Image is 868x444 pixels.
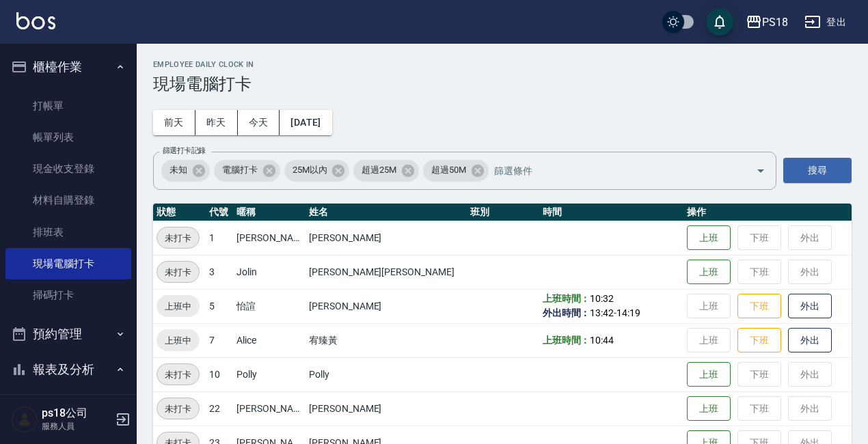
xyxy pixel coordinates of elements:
[543,335,591,346] b: 上班時間：
[163,145,206,156] label: 篩選打卡記錄
[206,255,233,289] td: 3
[157,333,200,348] span: 上班中
[706,8,733,36] button: save
[153,110,195,135] button: 前天
[206,289,233,323] td: 5
[737,294,781,319] button: 下班
[206,357,233,391] td: 10
[539,204,684,221] th: 時間
[5,122,131,153] a: 帳單列表
[799,10,852,35] button: 登出
[233,357,306,391] td: Polly
[543,293,591,304] b: 上班時間：
[5,279,131,311] a: 掃碼打卡
[157,367,199,382] span: 未打卡
[306,289,467,323] td: [PERSON_NAME]
[157,231,199,245] span: 未打卡
[737,328,781,353] button: 下班
[590,293,614,304] span: 10:32
[153,60,852,69] h2: Employee Daily Clock In
[5,184,131,216] a: 材料自購登錄
[5,49,131,85] button: 櫃檯作業
[206,204,233,221] th: 代號
[157,402,199,416] span: 未打卡
[233,204,306,221] th: 暱稱
[543,307,591,318] b: 外出時間：
[5,217,131,248] a: 排班表
[233,323,306,357] td: Alice
[788,294,832,319] button: 外出
[616,307,640,318] span: 14:19
[153,74,852,94] h3: 現場電腦打卡
[491,158,732,182] input: 篩選條件
[233,221,306,255] td: [PERSON_NAME]
[306,204,467,221] th: 姓名
[590,307,614,318] span: 13:42
[5,352,131,387] button: 報表及分析
[306,255,467,289] td: [PERSON_NAME][PERSON_NAME]
[157,265,199,279] span: 未打卡
[5,392,131,424] a: 報表目錄
[687,362,731,387] button: 上班
[687,396,731,421] button: 上班
[5,248,131,279] a: 現場電腦打卡
[280,110,331,135] button: [DATE]
[11,406,38,433] img: Person
[284,160,350,182] div: 25M以內
[5,90,131,122] a: 打帳單
[740,8,794,36] button: PS18
[423,163,474,177] span: 超過50M
[153,204,206,221] th: 狀態
[306,391,467,426] td: [PERSON_NAME]
[195,110,238,135] button: 昨天
[687,260,731,285] button: 上班
[5,316,131,352] button: 預約管理
[306,323,467,357] td: 宥臻黃
[590,335,614,346] span: 10:44
[206,323,233,357] td: 7
[233,255,306,289] td: Jolin
[5,153,131,184] a: 現金收支登錄
[16,12,55,29] img: Logo
[214,160,280,182] div: 電腦打卡
[238,110,280,135] button: 今天
[284,163,336,177] span: 25M以內
[687,225,731,251] button: 上班
[539,289,684,323] td: -
[161,163,195,177] span: 未知
[683,204,852,221] th: 操作
[353,163,405,177] span: 超過25M
[42,420,111,432] p: 服務人員
[783,158,852,183] button: 搜尋
[423,160,489,182] div: 超過50M
[788,328,832,353] button: 外出
[42,406,111,420] h5: ps18公司
[206,221,233,255] td: 1
[467,204,539,221] th: 班別
[306,357,467,391] td: Polly
[233,289,306,323] td: 怡諠
[750,160,772,182] button: Open
[161,160,210,182] div: 未知
[214,163,266,177] span: 電腦打卡
[353,160,419,182] div: 超過25M
[762,14,788,31] div: PS18
[306,221,467,255] td: [PERSON_NAME]
[233,391,306,426] td: [PERSON_NAME]
[157,299,200,314] span: 上班中
[206,391,233,426] td: 22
